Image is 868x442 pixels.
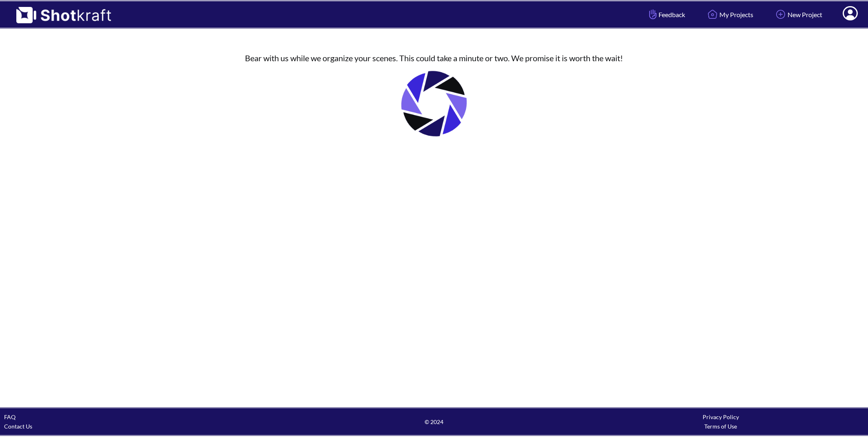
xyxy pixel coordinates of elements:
[577,412,864,422] div: Privacy Policy
[577,422,864,431] div: Terms of Use
[706,7,719,21] img: Home Icon
[781,424,864,442] iframe: chat widget
[4,423,32,430] a: Contact Us
[647,10,685,19] span: Feedback
[699,4,759,25] a: My Projects
[393,63,475,144] img: Loading..
[291,417,577,426] span: © 2024
[4,413,16,420] a: FAQ
[647,7,659,21] img: Hand Icon
[774,7,788,21] img: Add Icon
[768,4,828,25] a: New Project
